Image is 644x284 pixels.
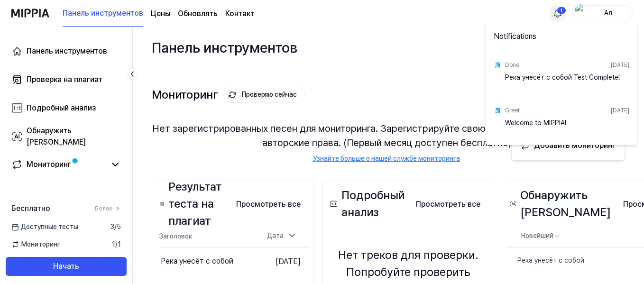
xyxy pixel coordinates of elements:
div: Done [505,61,519,69]
div: Greet [505,106,520,115]
img: test result icon [494,107,501,114]
div: Notifications [488,25,635,52]
div: [DATE] [611,106,629,115]
img: test result icon [494,61,501,69]
div: Река унесёт с собой Test Complete! [505,73,629,92]
div: Welcome to MIPPIA! [505,118,629,137]
div: [DATE] [611,61,629,69]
